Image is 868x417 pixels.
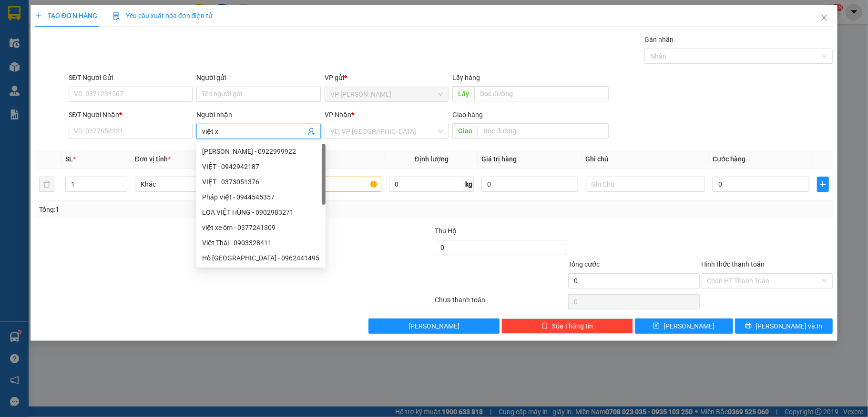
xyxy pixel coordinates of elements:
[196,109,321,120] div: Người nhận
[141,177,249,191] span: Khác
[435,227,457,235] span: Thu Hộ
[541,322,548,330] span: delete
[644,36,674,43] label: Gán nhãn
[202,161,320,172] div: VIỆT - 0942942187
[196,189,326,205] div: Pháp Việt - 0944545357
[202,238,320,248] div: Việt Thái - 0903328411
[35,12,97,20] span: TẠO ĐƠN HÀNG
[202,222,320,233] div: việt xe ôm - 0377241309
[202,177,320,187] div: VIỆT - 0373051376
[202,253,320,263] div: Hồ [GEOGRAPHIC_DATA] - 0962441495
[817,180,829,188] span: plus
[452,74,480,81] span: Lấy hàng
[112,12,120,20] img: icon
[61,14,92,91] b: BIÊN NHẬN GỬI HÀNG HÓA
[745,322,752,330] span: printer
[474,86,609,101] input: Dọc đường
[196,235,326,250] div: Việt Thái - 0903328411
[80,36,131,44] b: [DOMAIN_NAME]
[196,174,326,189] div: VIỆT - 0373051376
[582,150,709,169] th: Ghi chú
[112,12,213,20] span: Yêu cầu xuất hóa đơn điện tử
[196,144,326,159] div: LÊ VIỆT HƯNG - 0922999922
[12,61,54,106] b: [PERSON_NAME]
[756,321,822,331] span: [PERSON_NAME] và In
[464,177,474,192] span: kg
[368,318,500,334] button: [PERSON_NAME]
[452,111,483,119] span: Giao hàng
[653,322,660,330] span: save
[196,72,321,83] div: Người gửi
[586,177,705,192] input: Ghi Chú
[202,146,320,157] div: [PERSON_NAME] - 0922999922
[196,205,326,220] div: LOA VIỆT HÙNG - 0902983271
[568,260,600,268] span: Tổng cước
[501,318,633,334] button: deleteXóa Thông tin
[135,155,171,163] span: Đơn vị tính
[408,321,460,331] span: [PERSON_NAME]
[80,45,131,57] li: (c) 2017
[452,86,474,101] span: Lấy
[713,155,745,163] span: Cước hàng
[103,12,126,35] img: logo.jpg
[635,318,733,334] button: save[PERSON_NAME]
[820,14,828,21] span: close
[202,192,320,202] div: Pháp Việt - 0944545357
[196,220,326,235] div: việt xe ôm - 0377241309
[202,207,320,218] div: LOA VIỆT HÙNG - 0902983271
[481,177,578,192] input: 0
[552,321,593,331] span: Xóa Thông tin
[817,177,829,192] button: plus
[39,177,54,192] button: delete
[307,128,315,135] span: user-add
[325,72,449,83] div: VP gửi
[325,111,351,119] span: VP Nhận
[196,159,326,174] div: VIỆT - 0942942187
[65,155,73,163] span: SL
[69,109,193,120] div: SĐT Người Nhận
[196,250,326,266] div: Hồ Việt Tân - 0962441495
[664,321,715,331] span: [PERSON_NAME]
[452,123,478,139] span: Giao
[478,123,609,139] input: Dọc đường
[735,318,833,334] button: printer[PERSON_NAME] và In
[481,155,517,163] span: Giá trị hàng
[35,12,42,19] span: plus
[415,155,449,163] span: Định lượng
[69,72,193,83] div: SĐT Người Gửi
[330,87,443,101] span: VP Phan Thiết
[434,295,567,311] div: Chưa thanh toán
[39,204,336,215] div: Tổng: 1
[702,260,765,268] label: Hình thức thanh toán
[811,5,837,31] button: Close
